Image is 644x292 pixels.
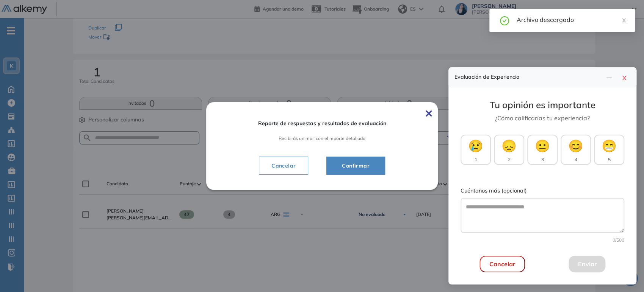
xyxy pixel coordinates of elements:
[258,120,386,127] span: Reporte de respuestas y resultados de evaluación
[336,161,376,170] span: Confirmar
[621,18,627,23] span: close
[517,15,626,24] div: Archivo descargado
[479,256,525,272] button: Cancelar
[326,157,385,175] button: Confirmar
[461,237,624,244] div: 0 /500
[265,161,302,170] span: Cancelar
[561,135,591,165] button: 😊4
[475,156,477,163] span: 1
[621,75,627,81] span: close
[461,99,624,110] h3: Tu opinión es importante
[535,137,550,155] span: 😐
[569,256,605,272] button: Enviar
[501,137,517,155] span: 😞
[426,110,432,116] img: Cerrar
[494,135,524,165] button: 😞2
[575,156,577,163] span: 4
[527,135,558,165] button: 😐3
[508,156,511,163] span: 2
[618,72,630,82] button: close
[541,156,544,163] span: 3
[603,72,615,82] button: line
[606,75,612,81] span: line
[461,113,624,123] p: ¿Cómo calificarías tu experiencia?
[259,157,308,175] button: Cancelar
[608,156,611,163] span: 5
[461,135,491,165] button: 😢1
[461,187,624,195] label: Cuéntanos más (opcional)
[500,15,509,25] span: check-circle
[568,137,583,155] span: 😊
[454,74,603,80] h4: Evaluación de Experiencia
[594,135,624,165] button: 😁5
[468,137,483,155] span: 😢
[602,137,617,155] span: 😁
[279,135,365,141] span: Recibirás un mail con el reporte detallado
